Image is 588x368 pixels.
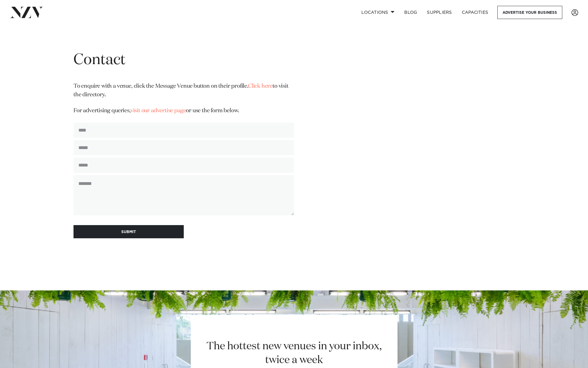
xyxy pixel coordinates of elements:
[248,83,273,89] a: Click here
[73,51,294,70] h1: Contact
[199,339,389,367] h2: The hottest new venues in your inbox, twice a week
[73,82,294,99] p: To enquire with a venue, click the Message Venue button on their profile. to visit the directory.
[130,108,186,113] a: visit our advertise page
[73,225,184,238] button: SUBMIT
[356,6,399,19] a: Locations
[10,7,43,18] img: nzv-logo.png
[73,107,294,115] p: For advertising queries, or use the form below.
[399,6,422,19] a: BLOG
[457,6,493,19] a: Capacities
[497,6,562,19] a: Advertise your business
[422,6,457,19] a: SUPPLIERS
